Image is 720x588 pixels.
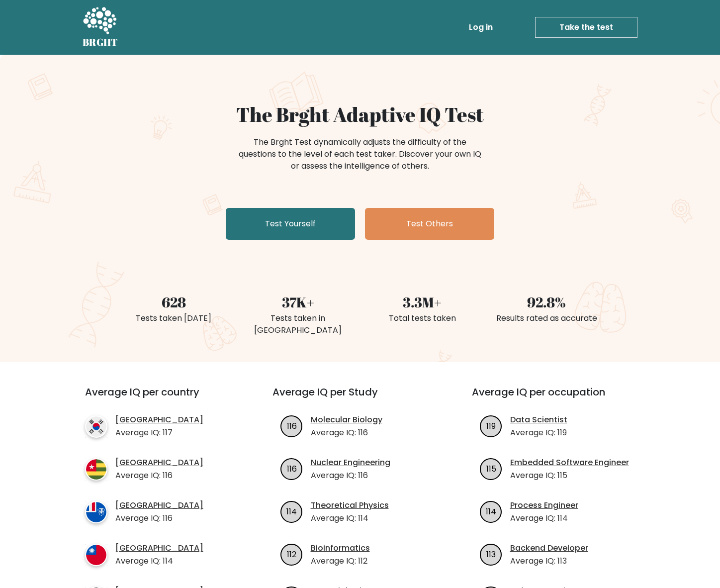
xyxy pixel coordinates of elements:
[117,312,230,324] div: Tests taken [DATE]
[510,470,629,482] p: Average IQ: 115
[85,544,107,566] img: country
[490,292,603,312] div: 92.8%
[115,555,203,567] p: Average IQ: 114
[365,208,494,240] a: Test Others
[115,457,203,469] a: [GEOGRAPHIC_DATA]
[510,457,629,469] a: Embedded Software Engineer
[311,555,370,567] p: Average IQ: 112
[510,414,567,426] a: Data Scientist
[311,542,370,554] a: Bioinformatics
[286,420,296,431] text: 116
[115,512,203,524] p: Average IQ: 116
[85,415,107,438] img: country
[366,312,478,324] div: Total tests taken
[117,292,230,312] div: 628
[311,414,382,426] a: Molecular Biology
[286,505,297,517] text: 114
[311,427,382,439] p: Average IQ: 116
[510,427,567,439] p: Average IQ: 119
[486,420,496,431] text: 119
[83,36,118,48] h5: BRGHT
[465,17,497,37] a: Log in
[510,555,588,567] p: Average IQ: 113
[242,312,354,336] div: Tests taken in [GEOGRAPHIC_DATA]
[287,548,296,560] text: 112
[311,457,390,469] a: Nuclear Engineering
[83,4,118,51] a: BRGHT
[85,386,237,410] h3: Average IQ per country
[85,458,107,481] img: country
[272,386,448,410] h3: Average IQ per Study
[472,386,647,410] h3: Average IQ per occupation
[236,136,484,172] div: The Brght Test dynamically adjusts the difficulty of the questions to the level of each test take...
[486,505,496,517] text: 114
[535,17,637,38] a: Take the test
[490,312,603,324] div: Results rated as accurate
[115,414,203,426] a: [GEOGRAPHIC_DATA]
[510,512,578,524] p: Average IQ: 114
[311,470,390,482] p: Average IQ: 116
[115,499,203,511] a: [GEOGRAPHIC_DATA]
[115,470,203,482] p: Average IQ: 116
[486,463,496,474] text: 115
[510,499,578,511] a: Process Engineer
[115,542,203,554] a: [GEOGRAPHIC_DATA]
[510,542,588,554] a: Backend Developer
[242,292,354,312] div: 37K+
[311,499,389,511] a: Theoretical Physics
[117,102,603,126] h1: The Brght Adaptive IQ Test
[311,512,389,524] p: Average IQ: 114
[366,292,478,312] div: 3.3M+
[486,548,496,560] text: 113
[226,208,355,240] a: Test Yourself
[85,501,107,523] img: country
[286,463,296,474] text: 116
[115,427,203,439] p: Average IQ: 117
